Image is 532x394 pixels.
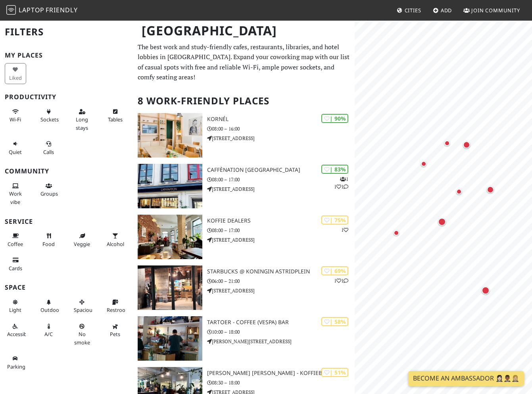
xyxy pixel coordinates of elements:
span: Veggie [74,240,90,248]
span: Group tables [40,190,58,197]
span: Smoke free [74,331,90,346]
h3: Caffènation [GEOGRAPHIC_DATA] [207,167,355,173]
p: The best work and study-friendly cafes, restaurants, libraries, and hotel lobbies in [GEOGRAPHIC_... [138,42,350,83]
div: Map marker [485,185,496,195]
div: | 83% [321,165,348,174]
p: [STREET_ADDRESS] [207,135,355,142]
div: | 51% [321,368,348,377]
a: Starbucks @ Koningin Astridplein | 69% 11 Starbucks @ Koningin Astridplein 06:00 – 21:00 [STREET_... [133,265,355,310]
span: Work-friendly tables [108,116,123,123]
div: Map marker [436,216,447,227]
span: Food [42,240,55,248]
button: Work vibe [5,179,26,208]
p: [STREET_ADDRESS] [207,185,355,193]
a: Kornél | 90% Kornél 08:00 – 16:00 [STREET_ADDRESS] [133,113,355,158]
button: Wi-Fi [5,105,26,126]
p: 1 1 1 [334,175,348,190]
button: Accessible [5,320,26,341]
h2: Filters [5,20,128,44]
span: Restroom [107,306,130,313]
span: Accessible [7,331,31,338]
span: Coffee [8,240,23,248]
div: | 58% [321,317,348,326]
span: Spacious [74,306,95,313]
button: No smoke [71,320,93,349]
span: Add [441,7,452,14]
a: Add [430,3,455,17]
img: Tartoer - Coffee (Vespa) Bar [138,316,202,361]
img: Koffie Dealers [138,215,202,259]
span: Air conditioned [44,331,53,338]
span: Credit cards [9,265,22,272]
a: Koffie Dealers | 75% 1 Koffie Dealers 08:00 – 17:00 [STREET_ADDRESS] [133,215,355,259]
button: Spacious [71,296,93,317]
h3: My Places [5,52,128,59]
p: 08:00 – 17:00 [207,227,355,234]
h2: 8 Work-Friendly Places [138,89,350,113]
span: Long stays [76,116,88,131]
h3: Kornél [207,116,355,123]
span: Power sockets [40,116,59,123]
p: [STREET_ADDRESS] [207,236,355,244]
button: Cards [5,254,26,275]
div: Map marker [442,138,452,148]
span: Join Community [471,7,520,14]
span: Video/audio calls [43,148,54,156]
button: Groups [38,179,60,200]
h3: Space [5,284,128,291]
p: [PERSON_NAME][STREET_ADDRESS] [207,338,355,345]
p: 06:00 – 21:00 [207,277,355,285]
span: Friendly [46,6,77,14]
h3: Koffie Dealers [207,217,355,224]
div: Map marker [480,285,491,296]
div: Map marker [461,140,472,150]
button: Parking [5,352,26,373]
span: Quiet [9,148,22,156]
h3: Starbucks @ Koningin Astridplein [207,268,355,275]
h3: Tartoer - Coffee (Vespa) Bar [207,319,355,326]
button: Pets [104,320,126,341]
a: Join Community [460,3,523,17]
img: LaptopFriendly [6,5,16,15]
button: A/C [38,320,60,341]
h3: Service [5,218,128,225]
h3: Community [5,167,128,175]
a: Cities [394,3,424,17]
button: Quiet [5,137,26,158]
button: Restroom [104,296,126,317]
span: People working [9,190,22,205]
button: Calls [38,137,60,158]
button: Alcohol [104,229,126,250]
button: Light [5,296,26,317]
div: Map marker [392,228,401,238]
p: 1 [341,226,348,234]
button: Tables [104,105,126,126]
img: Caffènation Antwerp City Center [138,164,202,208]
a: Become an Ambassador 🤵🏻‍♀️🤵🏾‍♂️🤵🏼‍♀️ [408,371,524,386]
span: Parking [7,363,25,370]
div: | 90% [321,114,348,123]
span: Pet friendly [110,331,120,338]
span: Outdoor area [40,306,61,313]
p: 10:00 – 18:00 [207,328,355,336]
button: Sockets [38,105,60,126]
p: [STREET_ADDRESS] [207,287,355,294]
p: 08:30 – 18:00 [207,379,355,386]
button: Outdoor [38,296,60,317]
p: 08:00 – 17:00 [207,176,355,183]
button: Long stays [71,105,93,134]
div: | 75% [321,215,348,225]
button: Veggie [71,229,93,250]
span: Natural light [9,306,21,313]
div: | 69% [321,266,348,275]
p: 08:00 – 16:00 [207,125,355,133]
img: Starbucks @ Koningin Astridplein [138,265,202,310]
div: Map marker [454,187,464,196]
span: Stable Wi-Fi [10,116,21,123]
a: Caffènation Antwerp City Center | 83% 111 Caffènation [GEOGRAPHIC_DATA] 08:00 – 17:00 [STREET_ADD... [133,164,355,208]
h3: Productivity [5,93,128,101]
h1: [GEOGRAPHIC_DATA] [135,20,353,42]
button: Coffee [5,229,26,250]
button: Food [38,229,60,250]
span: Laptop [19,6,44,14]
